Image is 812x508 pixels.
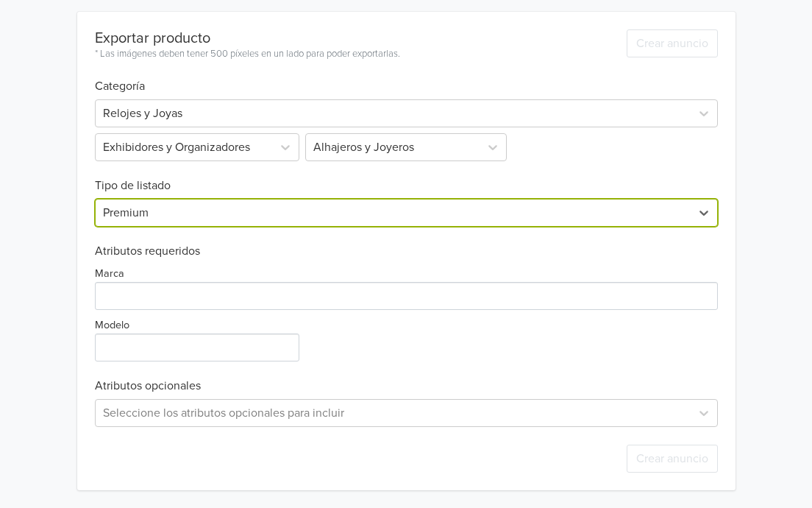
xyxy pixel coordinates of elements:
h6: Categoría [95,62,718,94]
h6: Atributos requeridos [95,244,718,258]
label: Modelo [95,317,129,334]
h6: Atributos opcionales [95,379,718,393]
button: Crear anuncio [627,445,718,473]
div: * Las imágenes deben tener 500 píxeles en un lado para poder exportarlas. [95,47,400,62]
h6: Tipo de listado [95,161,718,193]
label: Marca [95,266,124,282]
div: Exportar producto [95,29,400,47]
button: Crear anuncio [627,29,718,57]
